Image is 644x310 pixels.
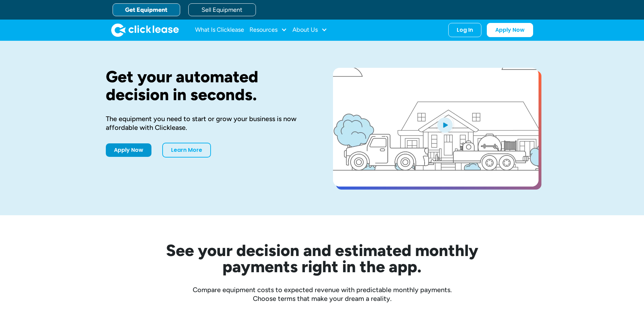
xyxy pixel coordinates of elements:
[487,23,533,37] a: Apply Now
[113,3,180,16] a: Get Equipment
[457,27,473,33] div: Log In
[292,23,327,37] div: About Us
[133,242,511,275] h2: See your decision and estimated monthly payments right in the app.
[249,23,287,37] div: Resources
[111,23,179,37] a: home
[111,23,179,37] img: Clicklease logo
[162,143,211,158] a: Learn More
[106,143,151,157] a: Apply Now
[106,285,539,303] div: Compare equipment costs to expected revenue with predictable monthly payments. Choose terms that ...
[188,3,256,16] a: Sell Equipment
[333,68,539,187] a: open lightbox
[436,115,454,134] img: Blue play button logo on a light blue circular background
[106,114,311,132] div: The equipment you need to start or grow your business is now affordable with Clicklease.
[195,23,244,37] a: What Is Clicklease
[106,68,311,104] h1: Get your automated decision in seconds.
